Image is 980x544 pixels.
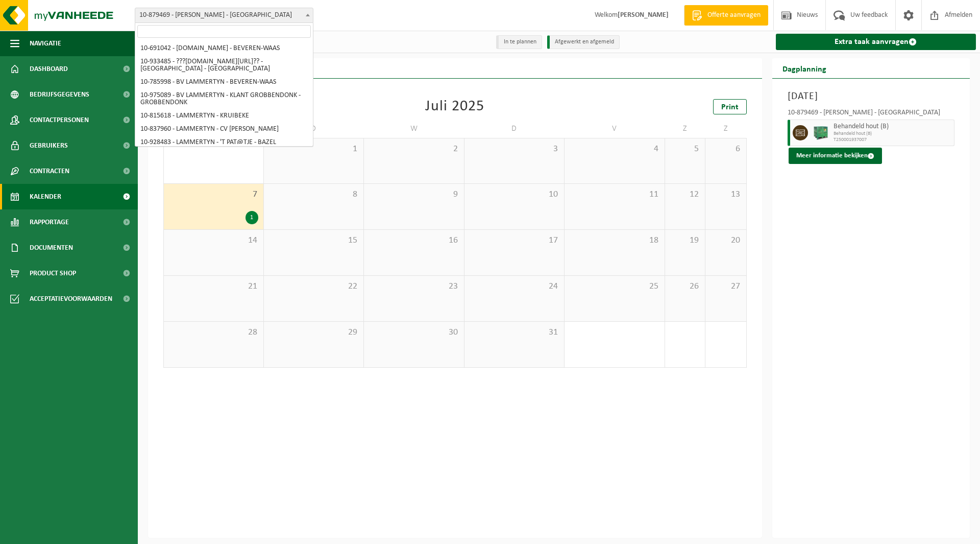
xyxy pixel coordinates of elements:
[369,144,459,155] span: 2
[813,125,828,140] img: PB-HB-1400-HPE-GN-01
[710,189,741,200] span: 13
[570,144,659,155] span: 4
[684,5,768,26] a: Offerte aanvragen
[670,235,700,246] span: 19
[30,107,89,133] span: Contactpersonen
[30,184,61,209] span: Kalender
[269,144,359,155] span: 1
[169,189,258,200] span: 7
[269,281,359,292] span: 22
[834,123,952,131] span: Behandeld hout (B)
[834,131,952,137] span: Behandeld hout (B)
[30,158,69,184] span: Contracten
[369,327,459,338] span: 30
[137,42,311,55] li: 10-691042 - [DOMAIN_NAME] - BEVEREN-WAAS
[30,235,73,261] span: Documenten
[30,133,68,158] span: Gebruikers
[618,11,669,19] strong: [PERSON_NAME]
[364,120,464,138] td: W
[710,144,741,155] span: 6
[670,144,700,155] span: 5
[565,120,665,138] td: V
[269,189,359,200] span: 8
[547,35,620,49] li: Afgewerkt en afgemeld
[30,261,76,286] span: Product Shop
[30,56,68,82] span: Dashboard
[470,189,559,200] span: 10
[369,281,459,292] span: 23
[137,89,311,109] li: 10-975089 - BV LAMMERTYN - KLANT GROBBENDONK - GROBBENDONK
[135,8,313,23] span: 10-879469 - LAMMERTYN - TIMMERMANS MARNIX - LOKEREN
[721,103,739,111] span: Print
[269,235,359,246] span: 15
[30,31,61,56] span: Navigatie
[772,58,837,78] h2: Dagplanning
[570,189,659,200] span: 11
[369,189,459,200] span: 9
[137,109,311,123] li: 10-815618 - LAMMERTYN - KRUIBEKE
[470,144,559,155] span: 3
[264,120,364,138] td: D
[713,99,747,114] a: Print
[169,281,258,292] span: 21
[776,34,976,50] a: Extra taak aanvragen
[137,123,311,136] li: 10-837960 - LAMMERTYN - CV [PERSON_NAME]
[137,136,311,149] li: 10-928483 - LAMMERTYN - 'T PAT@TJE - BAZEL
[369,235,459,246] span: 16
[470,235,559,246] span: 17
[169,235,258,246] span: 14
[470,281,559,292] span: 24
[670,189,700,200] span: 12
[137,55,311,76] li: 10-933485 - ???[DOMAIN_NAME][URL]?? - [GEOGRAPHIC_DATA] - [GEOGRAPHIC_DATA]
[570,281,659,292] span: 25
[710,235,741,246] span: 20
[705,10,763,20] span: Offerte aanvragen
[788,109,955,120] div: 10-879469 - [PERSON_NAME] - [GEOGRAPHIC_DATA]
[464,120,565,138] td: D
[570,235,659,246] span: 18
[834,137,952,143] span: T250001937007
[30,82,89,107] span: Bedrijfsgegevens
[710,281,741,292] span: 27
[705,120,746,138] td: Z
[246,211,258,224] div: 1
[670,281,700,292] span: 26
[470,327,559,338] span: 31
[169,327,258,338] span: 28
[135,8,313,22] span: 10-879469 - LAMMERTYN - TIMMERMANS MARNIX - LOKEREN
[425,99,484,114] div: Juli 2025
[269,327,359,338] span: 29
[665,120,706,138] td: Z
[788,89,955,104] h3: [DATE]
[789,148,882,164] button: Meer informatie bekijken
[30,286,112,312] span: Acceptatievoorwaarden
[137,76,311,89] li: 10-785998 - BV LAMMERTYN - BEVEREN-WAAS
[496,35,542,49] li: In te plannen
[30,209,69,235] span: Rapportage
